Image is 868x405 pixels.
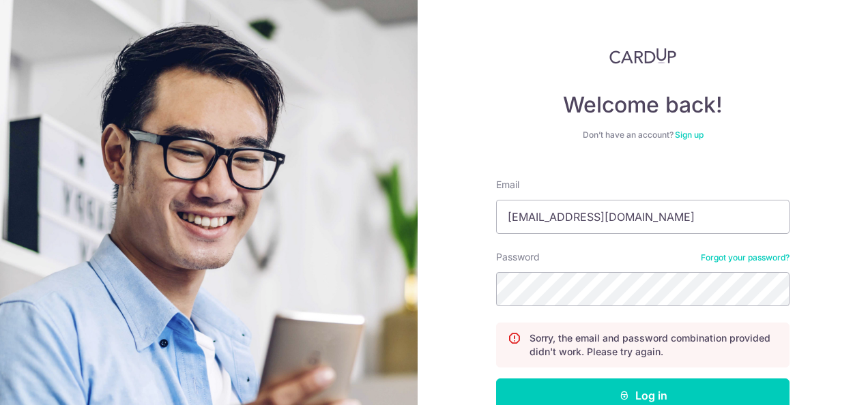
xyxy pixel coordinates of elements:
h4: Welcome back! [496,91,790,119]
input: Enter your Email [496,200,790,234]
p: Sorry, the email and password combination provided didn't work. Please try again. [530,331,778,359]
label: Email [496,178,519,192]
img: CardUp Logo [609,48,676,64]
div: Don’t have an account? [496,130,790,140]
a: Sign up [675,130,704,140]
a: Forgot your password? [701,252,790,263]
label: Password [496,250,540,264]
